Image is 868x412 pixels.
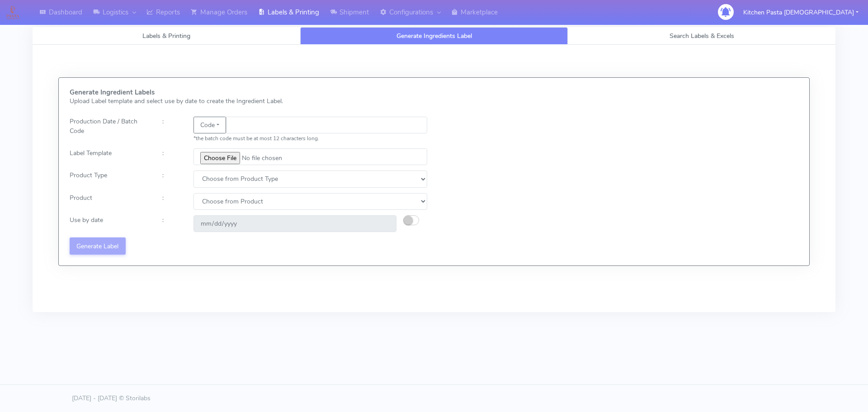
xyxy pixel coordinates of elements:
[63,117,156,143] div: Production Date / Batch Code
[156,117,186,143] div: :
[193,135,319,142] small: *the batch code must be at most 12 characters long.
[156,148,186,165] div: :
[142,32,190,40] span: Labels & Printing
[70,96,427,106] p: Upload Label template and select use by date to create the Ingredient Label.
[70,237,126,254] button: Generate Label
[396,32,472,40] span: Generate Ingredients Label
[193,117,226,133] button: Code
[63,215,156,232] div: Use by date
[33,27,835,45] ul: Tabs
[63,148,156,165] div: Label Template
[63,193,156,210] div: Product
[736,3,865,22] button: Kitchen Pasta [DEMOGRAPHIC_DATA]
[670,32,734,40] span: Search Labels & Excels
[63,170,156,187] div: Product Type
[156,170,186,187] div: :
[156,215,186,232] div: :
[156,193,186,210] div: :
[70,89,427,96] h5: Generate Ingredient Labels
